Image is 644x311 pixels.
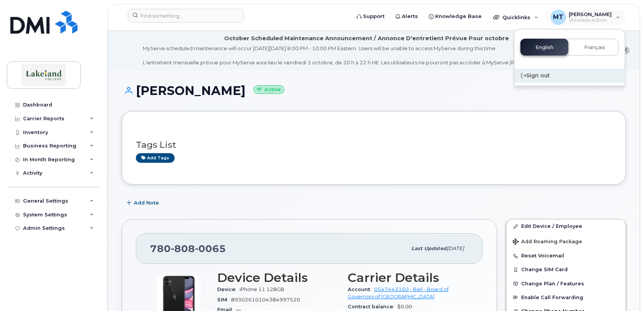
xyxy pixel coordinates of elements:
span: Français [584,44,605,51]
span: Add Note [134,199,159,206]
button: Enable Call Forwarding [507,291,626,304]
span: Contract balance [348,304,397,309]
span: 780 [150,243,226,254]
h3: Carrier Details [348,271,469,285]
span: Account [348,286,374,292]
span: Device [217,286,239,292]
span: Enable Call Forwarding [521,295,583,300]
button: Change Plan / Features [507,277,626,291]
span: Change Plan / Features [521,281,584,286]
span: Add Roaming Package [513,239,582,246]
h3: Device Details [217,271,339,285]
span: 808 [171,243,195,254]
span: 89302610104384997520 [231,297,300,303]
h1: [PERSON_NAME] [122,84,626,97]
button: Reset Voicemail [507,249,626,263]
span: SIM [217,297,231,303]
button: Add Roaming Package [507,233,626,249]
div: MyServe scheduled maintenance will occur [DATE][DATE] 8:00 PM - 10:00 PM Eastern. Users will be u... [143,45,590,66]
a: Edit Device / Employee [507,219,626,233]
div: Sign out [514,69,625,83]
span: Last updated [411,246,447,251]
a: 0547443160 - Bell - Board of Governors of [GEOGRAPHIC_DATA] [348,286,449,299]
span: iPhone 11 128GB [239,286,284,292]
button: Add Note [122,196,165,210]
small: Active [253,85,284,94]
button: Change SIM Card [507,263,626,277]
a: Add tags [136,153,175,163]
span: [DATE] [447,246,464,251]
span: $0.00 [397,304,412,309]
div: October Scheduled Maintenance Announcement / Annonce D'entretient Prévue Pour octobre [224,34,509,43]
span: 0065 [195,243,226,254]
h3: Tags List [136,140,612,150]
